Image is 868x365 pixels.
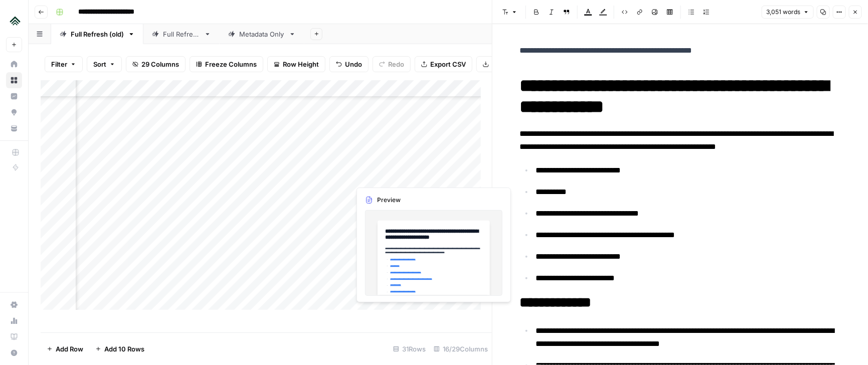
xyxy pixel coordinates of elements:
[104,344,144,354] span: Add 10 Rows
[6,120,22,136] a: Your Data
[45,56,83,72] button: Filter
[89,341,150,357] button: Add 10 Rows
[430,341,492,357] div: 16/29 Columns
[143,24,220,44] a: Full Refresh
[6,345,22,361] button: Help + Support
[766,8,800,17] span: 3,051 words
[389,341,430,357] div: 31 Rows
[267,56,325,72] button: Row Height
[329,56,369,72] button: Undo
[239,29,285,39] div: Metadata Only
[283,59,319,69] span: Row Height
[93,59,106,69] span: Sort
[388,59,404,69] span: Redo
[41,341,89,357] button: Add Row
[71,29,124,39] div: Full Refresh (old)
[762,6,814,19] button: 3,051 words
[373,56,411,72] button: Redo
[6,8,22,33] button: Workspace: Uplisting
[6,12,24,30] img: Uplisting Logo
[6,56,22,72] a: Home
[415,56,472,72] button: Export CSV
[190,56,263,72] button: Freeze Columns
[6,72,22,88] a: Browse
[87,56,122,72] button: Sort
[6,313,22,329] a: Usage
[345,59,362,69] span: Undo
[51,59,67,69] span: Filter
[141,59,179,69] span: 29 Columns
[126,56,186,72] button: 29 Columns
[220,24,304,44] a: Metadata Only
[6,88,22,104] a: Insights
[6,104,22,120] a: Opportunities
[430,59,466,69] span: Export CSV
[56,344,83,354] span: Add Row
[6,329,22,345] a: Learning Hub
[163,29,200,39] div: Full Refresh
[205,59,257,69] span: Freeze Columns
[51,24,143,44] a: Full Refresh (old)
[6,297,22,313] a: Settings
